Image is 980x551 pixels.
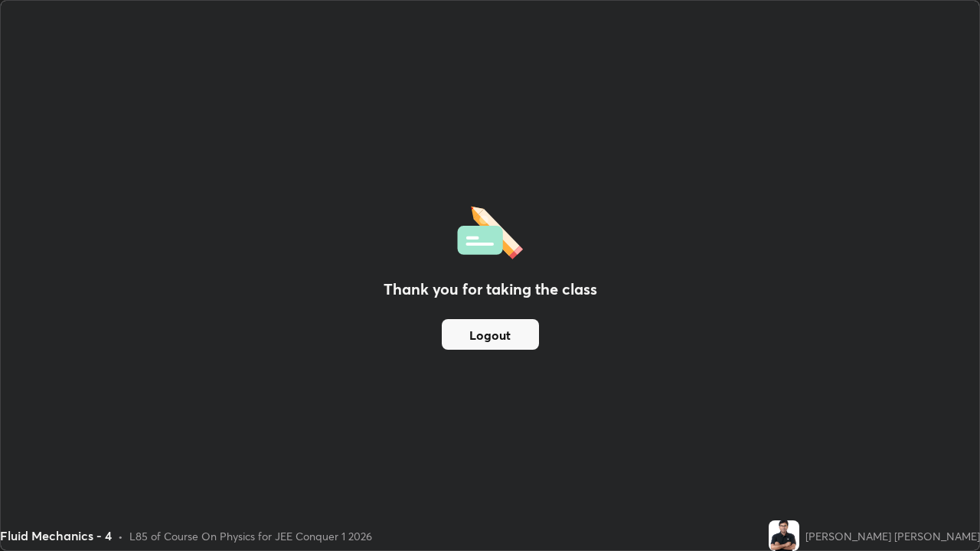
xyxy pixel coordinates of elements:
[457,201,523,259] img: offlineFeedback.1438e8b3.svg
[118,528,123,544] div: •
[769,520,799,551] img: 69af8b3bbf82471eb9dbcfa53d5670df.jpg
[805,528,980,544] div: [PERSON_NAME] [PERSON_NAME]
[442,319,539,350] button: Logout
[384,278,597,301] h2: Thank you for taking the class
[129,528,372,544] div: L85 of Course On Physics for JEE Conquer 1 2026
